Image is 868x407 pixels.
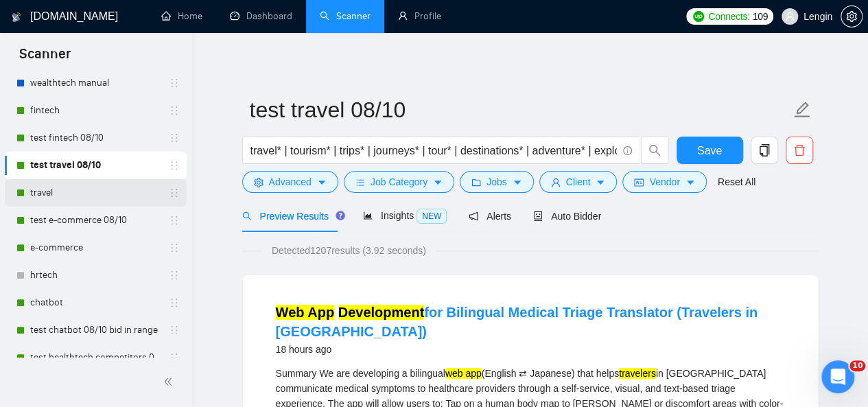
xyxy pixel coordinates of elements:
button: settingAdvancedcaret-down [242,171,338,193]
iframe: Intercom live chat [821,360,854,393]
span: robot [533,211,543,221]
span: holder [169,105,180,116]
span: search [642,144,668,156]
span: search [242,211,252,221]
a: homeHome [161,10,202,22]
mark: Web App [276,305,335,320]
a: test travel 08/10 [30,152,161,179]
button: userClientcaret-down [539,171,618,193]
span: holder [169,242,180,253]
a: dashboardDashboard [230,10,292,22]
input: Scanner name... [250,93,790,127]
a: fintech [30,97,161,124]
button: folderJobscaret-down [460,171,534,193]
button: Save [677,137,743,164]
a: test chatbot 08/10 bid in range [30,316,161,344]
span: delete [786,144,812,156]
span: holder [169,270,180,281]
span: edit [793,101,811,119]
div: Tooltip anchor [334,209,347,222]
span: 109 [752,9,767,24]
a: e-commerce [30,234,161,261]
a: searchScanner [320,10,371,22]
span: Auto Bidder [533,211,601,222]
span: double-left [163,375,177,388]
button: barsJob Categorycaret-down [344,171,454,193]
span: Detected 1207 results (3.92 seconds) [262,243,436,258]
span: Client [566,174,591,189]
span: user [551,177,561,187]
a: userProfile [398,10,441,22]
a: travel [30,179,161,207]
span: Connects: [708,9,749,24]
span: holder [169,297,180,308]
span: folder [471,177,481,187]
span: holder [169,215,180,226]
span: info-circle [623,146,632,155]
a: chatbot [30,289,161,316]
img: upwork-logo.png [693,11,704,22]
span: bars [355,177,365,187]
mark: Development [338,305,425,320]
a: test e-commerce 08/10 [30,207,161,234]
span: holder [169,187,180,198]
span: holder [169,352,180,363]
span: caret-down [513,177,522,187]
span: Advanced [269,174,312,189]
span: idcard [634,177,644,187]
span: setting [254,177,263,187]
span: caret-down [685,177,695,187]
span: Insights [363,210,447,221]
span: user [785,12,795,21]
span: Job Category [371,174,427,189]
span: notification [469,211,478,221]
img: logo [12,6,21,28]
span: setting [841,11,862,22]
a: Web App Developmentfor Bilingual Medical Triage Translator (Travelers in [GEOGRAPHIC_DATA]) [276,305,758,339]
div: 18 hours ago [276,341,785,358]
span: 10 [849,360,865,371]
span: holder [169,132,180,143]
mark: travelers [619,368,656,379]
span: caret-down [433,177,443,187]
mark: web app [445,368,482,379]
span: Vendor [649,174,679,189]
span: caret-down [596,177,605,187]
span: Jobs [486,174,507,189]
button: delete [786,137,813,164]
span: holder [169,325,180,336]
span: caret-down [317,177,327,187]
span: copy [751,144,777,156]
span: area-chart [363,211,373,220]
a: test healthtech competitors 08/10 [30,344,161,371]
span: Save [697,142,722,159]
a: hrtech [30,261,161,289]
span: Preview Results [242,211,341,222]
a: setting [841,11,863,22]
button: setting [841,5,863,27]
a: wealthtech manual [30,69,161,97]
input: Search Freelance Jobs... [250,142,617,159]
a: test fintech 08/10 [30,124,161,152]
button: idcardVendorcaret-down [622,171,706,193]
span: NEW [417,209,447,224]
span: Scanner [8,44,82,73]
span: holder [169,160,180,171]
span: Alerts [469,211,511,222]
button: copy [751,137,778,164]
a: Reset All [718,174,755,189]
button: search [641,137,668,164]
span: holder [169,78,180,89]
